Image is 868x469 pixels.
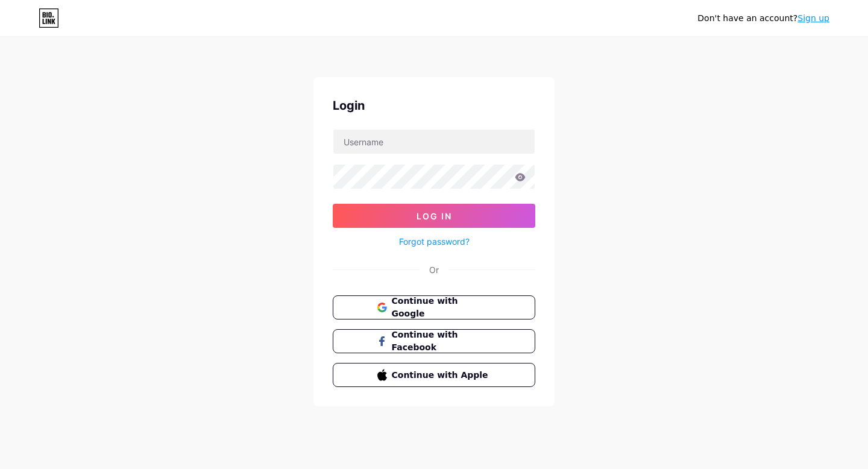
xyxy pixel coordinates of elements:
[392,369,491,382] span: Continue with Apple
[417,211,452,221] span: Log In
[399,235,470,248] a: Forgot password?
[333,363,535,387] button: Continue with Apple
[333,204,535,228] button: Log In
[333,329,535,353] button: Continue with Facebook
[333,295,535,319] button: Continue with Google
[797,13,829,23] a: Sign up
[429,263,439,276] div: Or
[697,12,829,25] div: Don't have an account?
[392,295,491,320] span: Continue with Google
[333,96,535,115] div: Login
[333,130,535,154] input: Username
[392,329,491,354] span: Continue with Facebook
